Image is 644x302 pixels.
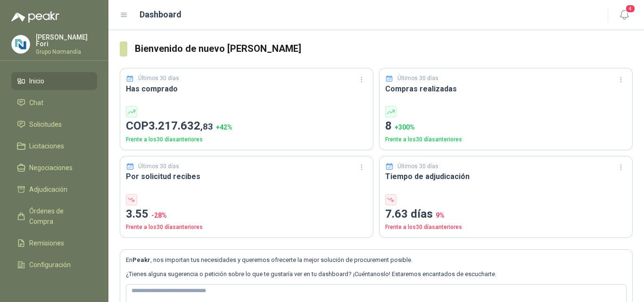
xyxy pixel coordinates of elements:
a: Chat [11,94,97,112]
span: ,83 [200,121,213,132]
h3: Tiempo de adjudicación [385,171,627,182]
span: + 300 % [395,123,415,131]
span: Remisiones [29,238,64,248]
p: Últimos 30 días [138,74,179,83]
p: Frente a los 30 días anteriores [126,135,367,144]
span: Configuración [29,260,71,270]
span: Negociaciones [29,163,73,173]
p: Últimos 30 días [138,162,179,171]
p: Frente a los 30 días anteriores [385,135,627,144]
a: Inicio [11,72,97,90]
p: [PERSON_NAME] Fori [36,34,97,47]
span: 4 [625,4,636,13]
span: 3.217.632 [149,119,213,132]
h1: Dashboard [140,8,182,21]
span: Órdenes de Compra [29,206,88,227]
p: ¿Tienes alguna sugerencia o petición sobre lo que te gustaría ver en tu dashboard? ¡Cuéntanoslo! ... [126,269,627,279]
p: COP [126,117,367,135]
a: Órdenes de Compra [11,202,97,230]
img: Logo peakr [11,11,59,23]
a: Adjudicación [11,180,97,198]
a: Remisiones [11,234,97,252]
span: Licitaciones [29,141,64,151]
p: Últimos 30 días [397,74,438,83]
p: Frente a los 30 días anteriores [385,223,627,232]
span: -28 % [151,212,167,219]
a: Configuración [11,256,97,274]
span: Adjudicación [29,184,67,195]
h3: Bienvenido de nuevo [PERSON_NAME] [135,41,633,56]
button: 4 [616,7,633,24]
img: Company Logo [12,35,30,53]
p: 8 [385,117,627,135]
h3: Compras realizadas [385,83,627,95]
a: Manuales y ayuda [11,278,97,295]
a: Licitaciones [11,137,97,155]
a: Negociaciones [11,159,97,177]
span: Solicitudes [29,119,62,130]
span: 9 % [436,212,445,219]
p: Grupo Normandía [36,49,97,55]
p: 3.55 [126,205,367,223]
p: 7.63 días [385,205,627,223]
span: Inicio [29,76,44,86]
p: Frente a los 30 días anteriores [126,223,367,232]
span: Chat [29,98,43,108]
b: Peakr [132,256,150,263]
span: + 42 % [216,123,232,131]
h3: Has comprado [126,83,367,95]
p: En , nos importan tus necesidades y queremos ofrecerte la mejor solución de procurement posible. [126,255,627,265]
p: Últimos 30 días [397,162,438,171]
h3: Por solicitud recibes [126,171,367,182]
a: Solicitudes [11,115,97,133]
